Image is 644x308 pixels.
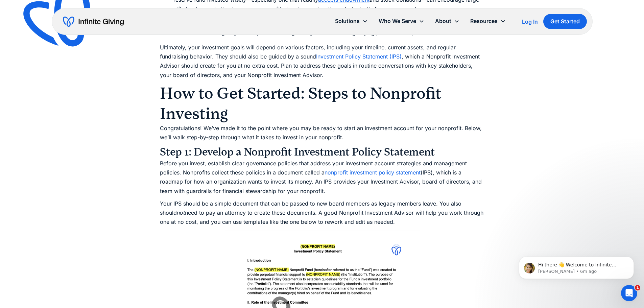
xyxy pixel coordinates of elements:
[160,124,484,142] p: Congratulations! We’ve made it to the point where you may be ready to start an investment account...
[177,209,185,216] em: not
[325,169,421,176] a: nonprofit investment policy statement
[635,285,640,290] span: 1
[316,53,402,60] a: Investment Policy Statement (IPS)
[330,14,373,28] div: Solutions
[435,17,451,26] div: About
[160,43,484,80] p: Ultimately, your investment goals will depend on various factors, including your timeline, curren...
[160,199,484,227] p: Your IPS should be a simple document that can be passed to new board members as legacy members le...
[509,242,644,290] iframe: Intercom notifications message
[160,159,484,196] p: Before you invest, establish clear governance policies that address your investment account strat...
[335,17,360,26] div: Solutions
[63,16,124,27] a: home
[430,14,465,28] div: About
[470,17,498,26] div: Resources
[379,17,416,26] div: Who We Serve
[373,14,430,28] div: Who We Serve
[543,14,587,29] a: Get Started
[465,14,511,28] div: Resources
[522,19,538,24] div: Log In
[160,145,484,159] h3: Step 1: Develop a Nonprofit Investment Policy Statement
[160,83,484,124] h2: How to Get Started: Steps to Nonprofit Investing
[621,285,637,301] iframe: Intercom live chat
[522,18,538,26] a: Log In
